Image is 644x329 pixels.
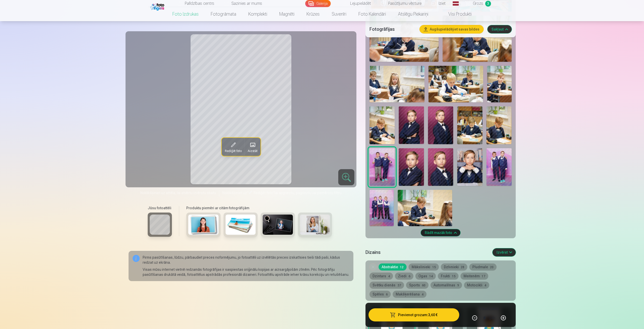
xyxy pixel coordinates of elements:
button: Rādīt mazāk foto [421,229,460,236]
p: Visas mūsu internet vietnē redzamās fotogrāfijas ir saspiestas oriģinālu kopijas ar aizsargājošām... [143,267,350,277]
span: 14 [429,275,433,278]
a: Foto izdrukas [166,7,205,21]
a: Suvenīri [326,7,352,21]
button: Makšķerēšana4 [393,291,426,298]
button: Automašīnas9 [431,282,462,289]
h6: Produktu piemēri ar citām fotogrāfijām [184,205,334,211]
span: 6 [409,275,410,278]
span: 28 [461,265,464,269]
button: Izvērst [493,248,516,256]
span: " [273,191,274,195]
span: 9 [457,284,459,287]
h6: Jūsu fotoattēli [148,205,172,211]
span: 6 [386,293,388,296]
span: " [247,191,249,195]
a: Fotogrāmata [205,7,242,21]
span: 15 [452,275,455,278]
span: Rediģēt foto [225,149,241,153]
button: Ogas14 [415,273,436,280]
span: 4 [484,284,486,287]
span: 20 [490,265,494,269]
span: lai apgrieztu, pagrieztu vai piemērotu filtru [274,191,342,195]
button: Mākslinieki15 [409,263,439,271]
button: Pievienot grozam:3,60 € [369,308,459,321]
button: Aizstāt [244,138,260,156]
button: Ziedi6 [395,273,413,280]
span: 60 [422,284,425,287]
span: Grozs [473,1,483,7]
img: /fa1 [150,2,166,11]
button: Svētku dienās37 [370,282,404,289]
a: Magnēti [273,7,300,21]
p: Pirms pasūtīšanas, lūdzu, pārbaudiet preces noformējumu, jo fotoattēli uz izvēlētās preces izskat... [143,255,350,265]
span: 4 [388,275,390,278]
button: Spēles6 [370,291,391,298]
span: Rediģēt foto [254,191,273,195]
a: Komplekti [242,7,273,21]
a: Foto kalendāri [352,7,392,21]
span: Noklikšķiniet uz [222,191,247,195]
button: Dzīvnieki28 [441,263,467,271]
button: Dzintars4 [370,273,393,280]
button: Abstraktie12 [379,263,407,271]
span: 17 [482,275,485,278]
button: Motocikli4 [464,282,489,289]
span: 15 [432,265,436,269]
button: Sakļaut [487,25,512,33]
span: 4 [422,293,423,296]
button: Frukti15 [438,273,458,280]
a: Krūzes [300,7,326,21]
button: Sports60 [406,282,428,289]
span: 37 [397,284,401,287]
span: 12 [400,265,404,269]
button: Meitenēm17 [461,273,488,280]
div: gab. [489,312,496,324]
a: Visi produkti [434,7,478,21]
h5: Fotogrāfijas [370,26,415,33]
span: Noklikšķiniet uz attēla, lai atvērtu izvērstu skatu [140,190,216,195]
span: 3 [485,1,491,7]
button: Augšupielādējiet savas bildes [420,25,483,33]
h5: Dizains [365,249,488,256]
button: Rediģēt foto [222,138,244,156]
a: Atslēgu piekariņi [392,7,434,21]
h5: Daudzums [479,306,499,312]
span: Aizstāt [248,149,257,153]
button: Pludmale20 [469,263,497,271]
